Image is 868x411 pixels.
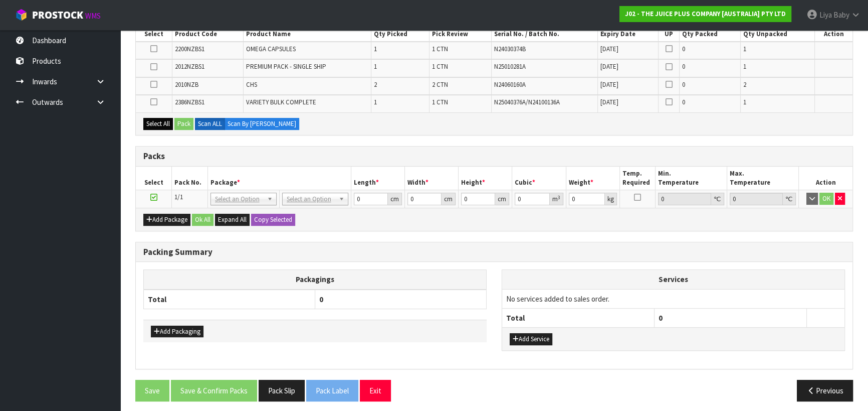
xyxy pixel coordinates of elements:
span: 2 [743,80,746,89]
span: 2 [374,80,377,89]
span: VARIETY BULK COMPLETE [246,98,316,106]
th: Qty Picked [371,27,429,42]
th: Total [502,309,655,328]
span: 1 [743,45,746,53]
th: Total [144,290,315,309]
th: Package [207,167,351,190]
th: Product Name [243,27,371,42]
sup: 3 [558,194,560,201]
span: Select an Option [215,193,263,205]
small: WMS [85,11,101,21]
th: Max. Temperature [727,167,799,190]
span: 1 [743,62,746,71]
th: Temp. Required [619,167,656,190]
div: kg [605,193,617,205]
span: Baby [833,10,849,20]
span: 0 [319,295,323,304]
button: Pack Slip [259,380,305,401]
span: PREMIUM PACK - SINGLE SHIP [246,62,326,71]
div: cm [442,193,456,205]
th: Width [404,167,458,190]
th: Qty Unpacked [741,27,815,42]
label: Scan By [PERSON_NAME] [225,118,299,130]
span: 1/1 [174,193,183,201]
h3: Packs [143,152,845,161]
img: cube-alt.png [15,9,28,21]
button: Copy Selected [251,214,295,226]
span: 0 [682,45,685,53]
th: Select [136,167,172,190]
strong: J02 - THE JUICE PLUS COMPANY [AUSTRALIA] PTY LTD [625,10,786,18]
th: Action [799,167,852,190]
button: Exit [360,380,391,401]
span: 1 [743,98,746,106]
th: UP [659,27,680,42]
th: Length [351,167,404,190]
span: Liya [819,10,832,20]
button: Ok All [192,214,213,226]
span: 2386NZBS1 [175,98,204,106]
span: 1 [374,45,377,53]
th: Pick Review [429,27,492,42]
span: 0 [682,98,685,106]
span: Select an Option [287,193,335,205]
button: Add Package [143,214,190,226]
th: Height [459,167,512,190]
span: Expand All [218,215,247,224]
button: Add Service [510,333,552,345]
span: ProStock [32,9,83,22]
th: Weight [566,167,619,190]
div: cm [495,193,509,205]
button: Save [135,380,169,401]
h3: Packing Summary [143,247,845,257]
button: Save & Confirm Packs [171,380,257,401]
th: Product Code [172,27,243,42]
button: Add Packaging [151,326,203,338]
div: m [550,193,563,205]
th: Select [136,27,172,42]
button: Previous [797,380,853,401]
div: ℃ [783,193,796,205]
td: No services added to sales order. [502,289,844,308]
span: 0 [659,313,663,323]
th: Packagings [144,270,487,290]
span: 2010NZB [175,80,198,89]
th: Pack No. [172,167,208,190]
span: 2 CTN [432,80,448,89]
span: 0 [682,80,685,89]
span: 1 CTN [432,98,448,106]
label: Scan ALL [195,118,225,130]
span: 0 [682,62,685,71]
button: Pack Label [306,380,358,401]
span: N24060160A [494,80,526,89]
button: OK [819,193,833,205]
span: N24030374B [494,45,526,53]
span: CHS [246,80,257,89]
span: [DATE] [600,98,618,106]
button: Select All [143,118,173,130]
span: 1 [374,62,377,71]
span: [DATE] [600,62,618,71]
th: Action [815,27,852,42]
button: Pack [174,118,193,130]
th: Cubic [512,167,566,190]
span: 2200NZBS1 [175,45,204,53]
span: N25010281A [494,62,526,71]
button: Expand All [215,214,250,226]
span: 1 CTN [432,45,448,53]
div: ℃ [711,193,724,205]
th: Services [502,270,844,289]
span: 2012NZBS1 [175,62,204,71]
th: Serial No. / Batch No. [492,27,598,42]
a: J02 - THE JUICE PLUS COMPANY [AUSTRALIA] PTY LTD [619,6,791,22]
span: [DATE] [600,80,618,89]
th: Qty Packed [679,27,740,42]
div: cm [388,193,402,205]
span: 1 CTN [432,62,448,71]
span: OMEGA CAPSULES [246,45,296,53]
span: 1 [374,98,377,106]
span: N25040376A/N24100136A [494,98,560,106]
span: [DATE] [600,45,618,53]
th: Expiry Date [598,27,659,42]
th: Min. Temperature [656,167,727,190]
